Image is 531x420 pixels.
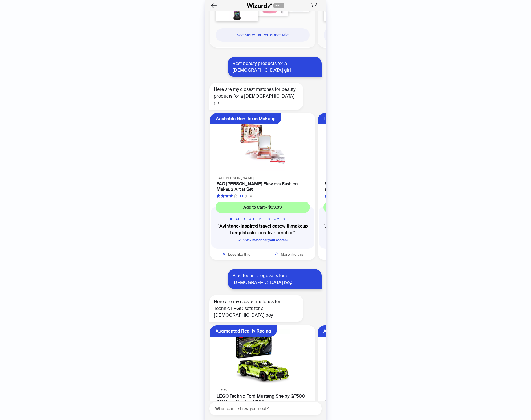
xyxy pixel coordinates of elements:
[321,117,420,171] img: FAO Schwarz Pampered Manicure and Pedicure Spa Beauty Set
[263,249,316,260] button: More like this
[213,329,312,383] img: LEGO Technic Ford Mustang Shelby GT500 AR Race Car Toy 42138
[209,295,303,322] div: Here are my closest matches for Technic LEGO sets for a [DEMOGRAPHIC_DATA] boy
[234,194,237,198] span: star
[245,193,252,199] div: (116)
[216,28,310,42] div: See MoreStar Performer Mic
[243,205,282,210] span: Add to Cart – $39.99
[229,194,233,198] span: star
[325,176,362,180] span: FAO [PERSON_NAME]
[213,117,312,171] img: FAO Schwarz Flawless Fashion Makeup Artist Set
[217,393,309,404] h4: LEGO Technic Ford Mustang Shelby GT500 AR Race Car Toy 42138
[216,202,310,213] button: Add to Cart – $39.99
[217,194,220,198] span: star
[210,249,263,260] button: Less like this
[325,194,328,198] span: star
[222,252,226,256] span: close
[323,217,418,222] h5: WIZARD SAYS...
[217,181,309,192] h4: FAO [PERSON_NAME] Flawless Fashion Makeup Artist Set
[323,113,367,124] div: LED Lights & Sounds
[221,194,225,198] span: star
[325,181,417,192] h4: FAO [PERSON_NAME] Pampered Manicure and Pedicure Spa Beauty Set
[325,399,417,404] h4: Lamborghini Huracán Tecnica Orange
[223,223,282,229] b: vintage-inspired travel case
[225,194,229,198] span: star
[220,28,305,42] div: See More Star Performer Mic
[281,252,304,257] span: More like this
[228,252,250,257] span: Less like this
[325,193,352,199] div: 4.3 out of 5 stars
[325,393,334,398] span: LEGO
[228,269,322,289] div: Best technic lego sets for a [DEMOGRAPHIC_DATA] boy.
[239,193,243,199] div: 4.1
[209,83,303,110] div: Here are my closest matches for beauty products for a [DEMOGRAPHIC_DATA] girl
[228,57,322,77] div: Best beauty products for a [DEMOGRAPHIC_DATA] girl
[323,325,367,337] div: Authentic V10 Engine
[273,3,284,8] span: BETA
[217,176,254,180] span: FAO [PERSON_NAME]
[321,329,420,389] img: Lamborghini Huracán Tecnica Orange
[209,1,218,10] button: Back
[217,388,227,393] span: LEGO
[275,252,278,256] span: search
[216,217,310,222] h5: WIZARD SAYS...
[323,223,418,236] q: A set with and nail art accessories
[238,238,241,242] span: check
[216,113,276,124] div: Washable Non-Toxic Makeup
[216,223,310,236] q: A with for creative practice
[238,238,288,242] span: 100 % match for your search!
[217,193,243,199] div: 4.1 out of 5 stars
[216,325,271,337] div: Augmented Reality Racing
